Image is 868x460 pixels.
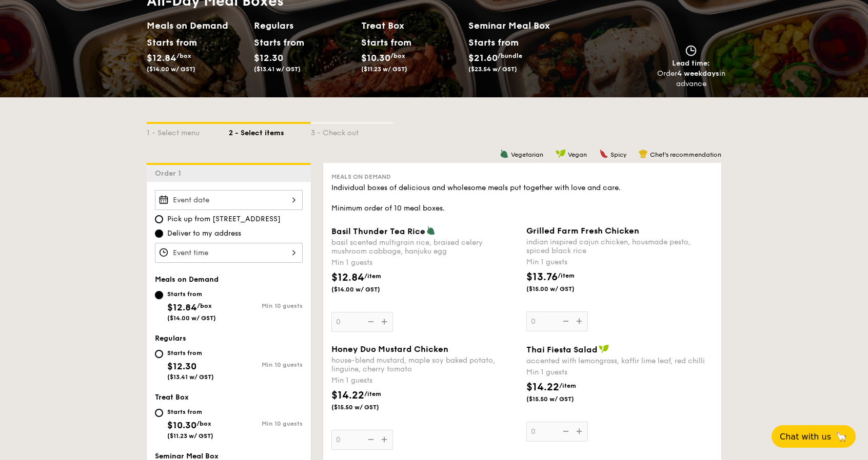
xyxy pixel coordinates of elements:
h2: Regulars [254,18,353,33]
span: /box [196,420,211,427]
span: Chat with us [780,432,831,442]
div: Individual boxes of delicious and wholesome meals put together with love and care. Minimum order ... [331,183,713,214]
span: Vegetarian [511,151,543,158]
span: ($11.23 w/ GST) [361,66,407,73]
div: Starts from [167,290,216,298]
span: /item [559,382,576,389]
div: Starts from [167,349,214,357]
div: Starts from [254,35,300,50]
span: Treat Box [155,393,189,402]
span: Honey Duo Mustard Chicken [331,344,448,354]
button: Chat with us🦙 [772,425,856,448]
span: $12.84 [167,302,197,313]
span: $12.30 [254,52,283,64]
span: Deliver to my address [167,228,241,239]
input: Deliver to my address [155,229,163,238]
strong: 4 weekdays [677,69,719,78]
input: Event time [155,243,303,263]
img: icon-vegan.f8ff3823.svg [599,344,609,353]
span: ($15.00 w/ GST) [526,285,596,293]
div: Min 10 guests [229,361,303,368]
div: 2 - Select items [229,124,311,138]
span: Spicy [610,151,626,158]
span: ($14.00 w/ GST) [331,285,401,294]
img: icon-vegetarian.fe4039eb.svg [500,149,509,158]
div: Min 1 guests [526,367,713,378]
img: icon-vegan.f8ff3823.svg [556,149,566,158]
div: accented with lemongrass, kaffir lime leaf, red chilli [526,357,713,365]
span: ($23.54 w/ GST) [468,66,517,73]
span: ($13.41 w/ GST) [167,373,214,381]
span: $14.22 [331,389,364,402]
span: ($14.00 w/ GST) [167,315,216,322]
div: basil scented multigrain rice, braised celery mushroom cabbage, hanjuku egg [331,238,518,256]
span: $14.22 [526,381,559,393]
input: Starts from$12.30($13.41 w/ GST)Min 10 guests [155,350,163,358]
span: /box [197,302,212,309]
span: Meals on Demand [155,275,219,284]
span: ($14.00 w/ GST) [147,66,195,73]
span: ($15.50 w/ GST) [526,395,596,403]
div: indian inspired cajun chicken, housmade pesto, spiced black rice [526,238,713,255]
div: Starts from [147,35,192,50]
div: Starts from [361,35,407,50]
img: icon-chef-hat.a58ddaea.svg [639,149,648,158]
span: /item [364,273,381,280]
span: Chef's recommendation [650,151,721,158]
div: Min 1 guests [331,258,518,268]
span: Thai Fiesta Salad [526,345,598,354]
span: ($15.50 w/ GST) [331,403,401,411]
span: /box [390,52,405,59]
input: Starts from$12.84/box($14.00 w/ GST)Min 10 guests [155,291,163,299]
span: /bundle [498,52,522,59]
input: Event date [155,190,303,210]
div: Min 1 guests [331,375,518,386]
span: Lead time: [672,59,710,68]
input: Starts from$10.30/box($11.23 w/ GST)Min 10 guests [155,409,163,417]
div: Min 1 guests [526,257,713,267]
span: /box [176,52,191,59]
h2: Treat Box [361,18,460,33]
span: $21.60 [468,52,498,64]
span: ($13.41 w/ GST) [254,66,301,73]
span: $12.30 [167,361,196,372]
img: icon-vegetarian.fe4039eb.svg [426,226,436,235]
span: ($11.23 w/ GST) [167,432,213,440]
span: Basil Thunder Tea Rice [331,226,425,236]
div: Min 10 guests [229,420,303,427]
h2: Seminar Meal Box [468,18,576,33]
span: Vegan [568,151,587,158]
span: $12.84 [147,52,176,64]
span: /item [364,390,381,398]
div: house-blend mustard, maple soy baked potato, linguine, cherry tomato [331,356,518,373]
span: /item [558,272,575,279]
div: Starts from [468,35,518,50]
span: $10.30 [167,420,196,431]
span: $12.84 [331,271,364,284]
span: Meals on Demand [331,173,391,180]
div: Order in advance [657,69,725,89]
div: 3 - Check out [311,124,393,138]
span: Grilled Farm Fresh Chicken [526,226,639,236]
div: 1 - Select menu [147,124,229,138]
span: 🦙 [835,431,847,443]
div: Starts from [167,408,213,416]
span: $13.76 [526,271,558,283]
span: Regulars [155,334,186,343]
img: icon-clock.2db775ea.svg [683,45,699,56]
span: Pick up from [STREET_ADDRESS] [167,214,281,224]
div: Min 10 guests [229,302,303,309]
img: icon-spicy.37a8142b.svg [599,149,608,158]
span: $10.30 [361,52,390,64]
h2: Meals on Demand [147,18,246,33]
span: Order 1 [155,169,185,178]
input: Pick up from [STREET_ADDRESS] [155,215,163,223]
